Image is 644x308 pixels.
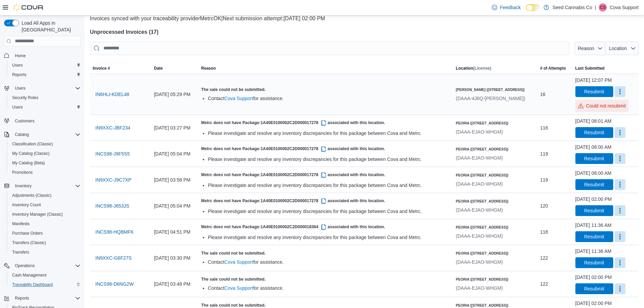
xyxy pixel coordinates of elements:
h6: [PERSON_NAME] ([STREET_ADDRESS]) [456,87,525,92]
h5: Location [456,66,491,71]
span: Next submission attempt: [223,16,284,21]
p: Cova Support [610,3,639,11]
span: My Catalog (Classic) [12,151,50,156]
h6: Peoria ([STREET_ADDRESS]) [456,277,508,282]
button: Users [1,84,83,93]
span: 119 [540,176,548,184]
button: Operations [1,261,83,270]
span: 118 [540,228,548,236]
span: (DAAA-EJAO-WHGM) [456,155,503,161]
div: Please investigate and resolve any inventory discrepancies for this package between Cova and Metrc. [208,234,450,241]
span: 120 [540,202,548,210]
button: Purchase Orders [7,229,83,238]
span: Purchase Orders [9,229,80,237]
div: [DATE] 04:51 PM [151,225,198,239]
span: Last Submitted [575,66,605,71]
a: Security Roles [9,94,41,102]
span: (DAAA-EJAO-WHGM) [456,207,503,213]
button: Reports [12,294,32,302]
h4: Unprocessed Invoices ( 17 ) [90,28,639,36]
span: Users [12,104,23,110]
button: Reports [7,70,83,79]
span: Traceabilty Dashboard [12,282,53,287]
h6: Peoria ([STREET_ADDRESS]) [456,251,508,256]
span: Resubmit [584,129,604,136]
span: Adjustments (Classic) [12,193,51,198]
button: Home [1,51,83,61]
button: Reason [575,42,605,55]
span: Reports [12,294,80,302]
div: [DATE] 11:36 AM [575,222,612,229]
h5: Metrc does not have Package: associated with this location. [201,145,450,153]
span: 1A40E0100002C2D000017278 [261,120,328,125]
span: Operations [12,262,80,270]
a: Home [12,52,28,60]
a: Promotions [9,168,35,176]
h5: Metrc does not have Package: associated with this location. [201,171,450,179]
p: Seed Cannabis Co [552,3,592,11]
button: Catalog [1,130,83,139]
h5: Metrc does not have Package: associated with this location. [201,223,450,231]
span: Resubmit [584,155,604,162]
button: Adjustments (Classic) [7,191,83,200]
span: Customers [15,118,34,124]
button: Location [605,42,639,55]
span: Promotions [9,168,80,176]
a: Cova Support [224,96,253,101]
span: Location [609,46,627,51]
a: Traceabilty Dashboard [9,281,55,289]
span: Catalog [15,132,29,137]
span: Cash Management [12,273,46,278]
span: (DAAA-EJAO-WHGM) [456,285,503,291]
a: Manifests [9,220,32,228]
span: Inventory Manager (Classic) [12,212,63,217]
span: Invoice # [93,66,110,71]
button: Inventory [12,182,34,190]
a: Classification (Classic) [9,140,56,148]
button: Security Roles [7,93,83,102]
span: Customers [12,117,80,125]
span: (DAAA-4J6Q-[PERSON_NAME]) [456,96,525,101]
button: Catalog [12,131,31,139]
span: 1A40E0100002C2D000017278 [261,146,328,151]
span: Reports [9,71,80,79]
button: IN9XXC-JBF234 [93,121,133,135]
img: Cova [14,4,44,11]
button: My Catalog (Classic) [7,149,83,158]
h6: Peoria ([STREET_ADDRESS]) [456,146,508,152]
input: This is a search bar. After typing your query, hit enter to filter the results lower in the page. [90,42,569,55]
span: Users [9,103,80,111]
a: Inventory Count [9,201,44,209]
button: Resubmit [575,127,613,138]
button: Classification (Classic) [7,139,83,149]
span: Users [12,63,23,68]
span: Manifests [9,220,80,228]
span: Transfers (Classic) [9,239,80,247]
div: [DATE] 03:30 PM [151,251,198,265]
a: Reports [9,71,29,79]
div: [DATE] 08:00 AM [575,144,612,150]
button: Traceabilty Dashboard [7,280,83,289]
span: Resubmit [584,233,604,240]
button: More [615,283,625,294]
a: Users [9,103,25,111]
button: Transfers [7,247,83,257]
div: [DATE] 02:00 PM [575,196,612,203]
div: Please investigate and resolve any inventory discrepancies for this package between Cova and Metrc. [208,130,450,137]
button: More [615,257,625,268]
button: Resubmit [575,231,613,242]
span: Manifests [12,221,29,227]
a: Purchase Orders [9,229,46,237]
span: Operations [15,263,35,268]
div: [DATE] 02:00 PM [575,300,612,307]
span: IN6HLI-KDEL48 [95,91,129,98]
span: INCS98-HQBMFK [95,229,134,235]
span: Inventory Count [9,201,80,209]
p: Could not resubmit [578,102,626,109]
button: INCS98-J9F5S5 [93,147,133,161]
div: [DATE] 03:27 PM [151,121,198,135]
div: [DATE] 05:04 PM [151,199,198,213]
button: Customers [1,116,83,126]
div: [DATE] 08:01 AM [575,118,612,124]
